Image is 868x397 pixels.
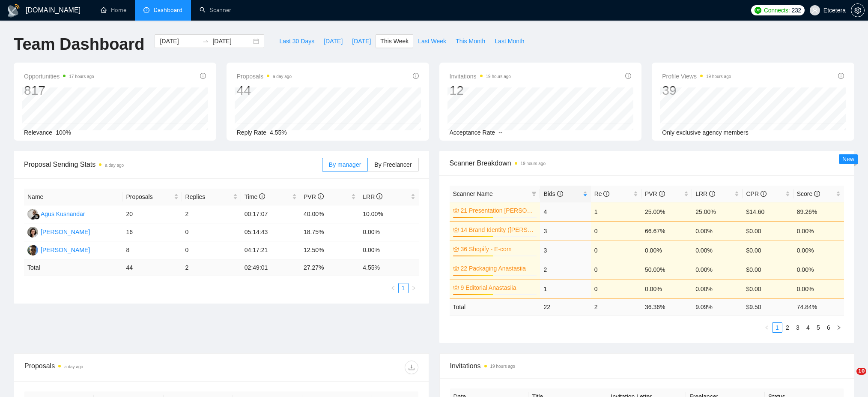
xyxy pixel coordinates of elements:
[591,260,641,279] td: 0
[380,36,409,46] span: This Week
[461,264,535,273] a: 22 Packaging Anastasiia
[851,7,865,14] a: setting
[27,245,38,256] img: AP
[363,193,382,200] span: LRR
[270,129,287,136] span: 4.55%
[743,298,793,315] td: $ 9.50
[641,202,692,221] td: 25.00%
[388,283,398,293] button: left
[743,221,793,241] td: $0.00
[241,259,300,276] td: 02:49:01
[797,190,820,197] span: Score
[773,323,782,332] a: 1
[761,191,767,197] span: info-circle
[834,322,844,333] button: right
[182,241,241,259] td: 0
[27,227,38,238] img: TT
[641,279,692,298] td: 0.00%
[591,298,641,315] td: 2
[490,34,529,48] button: Last Month
[591,279,641,298] td: 0
[143,7,149,13] span: dashboard
[453,190,493,197] span: Scanner Name
[812,7,818,13] span: user
[540,202,591,221] td: 4
[154,6,182,14] span: Dashboard
[453,265,459,271] span: crown
[793,323,802,332] a: 3
[662,82,731,99] div: 39
[24,361,221,374] div: Proposals
[746,190,766,197] span: CPR
[764,6,790,15] span: Connects:
[7,4,21,18] img: logo
[359,241,418,259] td: 0.00%
[453,227,459,233] span: crown
[182,223,241,241] td: 0
[41,227,90,237] div: [PERSON_NAME]
[692,260,743,279] td: 0.00%
[495,36,524,46] span: Last Month
[692,221,743,241] td: 0.00%
[450,361,844,371] span: Invitations
[791,6,801,15] span: 232
[388,283,398,293] li: Previous Page
[245,193,265,200] span: Time
[834,322,844,333] li: Next Page
[543,190,563,197] span: Bids
[126,192,172,202] span: Proposals
[709,191,715,197] span: info-circle
[411,286,416,291] span: right
[241,241,300,259] td: 04:17:21
[793,221,844,241] td: 0.00%
[27,209,38,220] img: AK
[851,3,865,17] button: setting
[324,36,343,46] span: [DATE]
[319,34,347,48] button: [DATE]
[793,260,844,279] td: 0.00%
[24,82,94,99] div: 817
[399,283,408,293] a: 1
[405,364,418,371] span: download
[641,260,692,279] td: 50.00%
[692,279,743,298] td: 0.00%
[56,129,71,136] span: 100%
[594,190,610,197] span: Re
[237,129,266,136] span: Reply Rate
[641,298,692,315] td: 36.36 %
[793,279,844,298] td: 0.00%
[300,259,359,276] td: 27.27 %
[540,241,591,260] td: 3
[27,228,90,235] a: TT[PERSON_NAME]
[237,82,292,99] div: 44
[814,323,823,332] a: 5
[450,158,844,168] span: Scanner Breakdown
[498,129,502,136] span: --
[662,129,749,136] span: Only exclusive agency members
[772,322,782,333] li: 1
[540,221,591,241] td: 3
[762,322,772,333] li: Previous Page
[212,36,251,46] input: End date
[490,364,515,369] time: 19 hours ago
[755,7,761,14] img: upwork-logo.png
[64,364,83,369] time: a day ago
[540,279,591,298] td: 1
[182,259,241,276] td: 2
[300,205,359,223] td: 40.00%
[241,205,300,223] td: 00:17:07
[453,208,459,214] span: crown
[450,82,511,99] div: 12
[122,241,182,259] td: 8
[692,241,743,260] td: 0.00%
[398,283,409,293] li: 1
[486,74,511,79] time: 19 hours ago
[304,193,324,200] span: PVR
[450,71,511,81] span: Invitations
[540,260,591,279] td: 2
[241,223,300,241] td: 05:14:43
[461,206,535,215] a: 21 Presentation [PERSON_NAME]
[413,73,419,79] span: info-circle
[105,163,124,168] time: a day ago
[24,159,322,170] span: Proposal Sending Stats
